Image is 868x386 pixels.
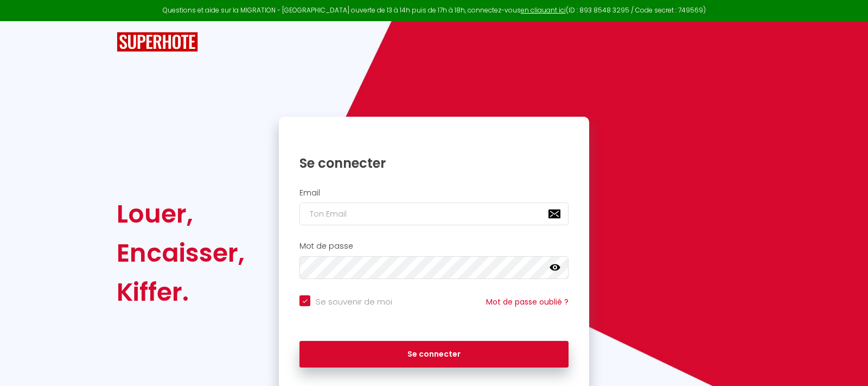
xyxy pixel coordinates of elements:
[299,203,569,225] input: Ton Email
[117,32,198,52] img: SuperHote logo
[117,273,245,312] div: Kiffer.
[486,296,569,307] a: Mot de passe oublié ?
[117,194,245,233] div: Louer,
[521,5,566,15] a: en cliquant ici
[299,155,569,172] h1: Se connecter
[299,188,569,198] h2: Email
[117,233,245,273] div: Encaisser,
[299,242,569,251] h2: Mot de passe
[299,341,569,368] button: Se connecter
